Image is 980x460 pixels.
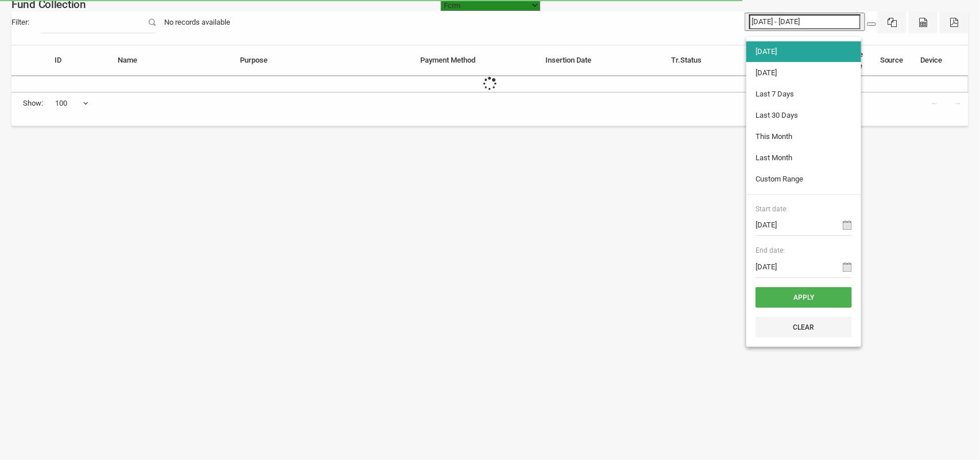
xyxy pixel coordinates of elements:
[746,169,861,190] li: Custom Range
[537,45,663,76] th: Insertion Date
[55,92,89,114] span: 100
[55,98,88,109] span: 100
[663,45,788,76] th: Tr.Status
[756,245,852,256] span: End date:
[156,11,239,33] div: No records available
[41,11,156,33] input: Filter:
[109,45,231,76] th: Name
[909,11,938,33] button: CSV
[940,11,969,33] button: Pdf
[412,45,537,76] th: Payment Method
[23,98,43,109] span: Show:
[746,84,861,105] li: Last 7 Days
[947,92,969,114] a: →
[746,126,861,147] li: This Month
[231,45,412,76] th: Purpose
[878,11,907,33] button: Excel
[746,41,861,62] li: [DATE]
[746,105,861,126] li: Last 30 Days
[756,317,852,338] button: Clear
[746,148,861,168] li: Last Month
[871,45,912,76] th: Source
[46,45,109,76] th: ID
[756,287,852,308] button: Apply
[912,45,951,76] th: Device
[746,63,861,83] li: [DATE]
[924,92,946,114] a: ←
[756,204,852,214] span: Start date:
